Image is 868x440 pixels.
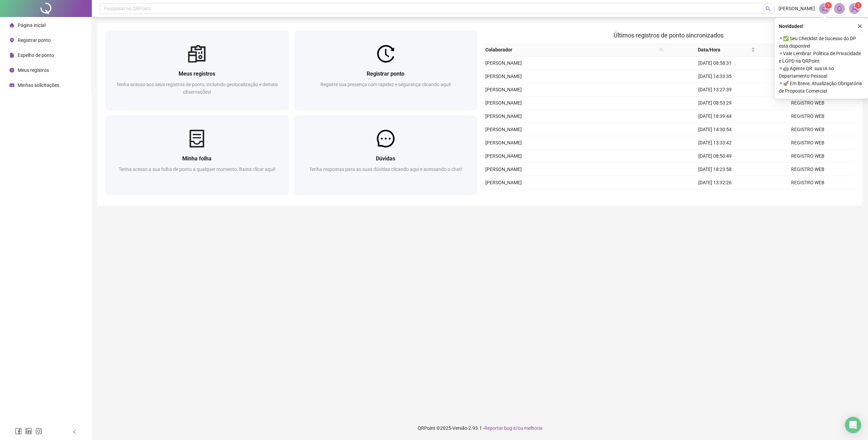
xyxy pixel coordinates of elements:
[18,22,46,28] span: Página inicial
[669,46,750,53] span: Data/Hora
[614,32,723,39] span: Últimos registros de ponto sincronizados
[452,425,467,431] span: Versão
[666,43,758,57] th: Data/Hora
[294,31,478,110] a: Registrar pontoRegistre sua presença com rapidez e segurança clicando aqui!
[105,31,289,110] a: Meus registrosTenha acesso aos seus registros de ponto, incluindo geolocalização e demais observa...
[669,163,762,176] td: [DATE] 18:23:58
[836,5,842,12] span: bell
[669,136,762,150] td: [DATE] 13:33:42
[25,428,32,435] span: linkedin
[35,428,42,435] span: instagram
[119,167,276,172] span: Tenha acesso a sua folha de ponto a qualquer momento. Basta clicar aqui!
[658,45,665,55] span: search
[10,68,14,73] span: clock-circle
[845,417,861,433] div: Open Intercom Messenger
[485,167,522,172] span: [PERSON_NAME]
[484,425,542,431] span: Reportar bug e/ou melhoria
[18,52,54,58] span: Espelho de ponto
[10,23,14,28] span: home
[485,113,522,119] span: [PERSON_NAME]
[779,65,864,80] span: ⚬ 🤖 Agente QR: sua IA no Departamento Pessoal
[779,22,803,30] span: Novidades !
[669,57,762,70] td: [DATE] 08:58:31
[182,155,212,162] span: Minha folha
[92,416,868,440] footer: QRPoint © 2025 - 2.93.1 -
[779,50,864,65] span: ⚬ Vale Lembrar: Política de Privacidade e LGPD na QRPoint
[762,110,854,123] td: REGISTRO WEB
[485,46,656,53] span: Colaborador
[18,82,59,88] span: Minhas solicitações
[762,96,854,110] td: REGISTRO WEB
[762,136,854,150] td: REGISTRO WEB
[485,100,522,106] span: [PERSON_NAME]
[779,80,864,95] span: ⚬ 🚀 Em Breve, Atualização Obrigatória de Proposta Comercial
[669,96,762,110] td: [DATE] 08:53:29
[294,115,478,195] a: DúvidasTenha respostas para as suas dúvidas clicando aqui e acessando o chat!
[762,163,854,176] td: REGISTRO WEB
[762,189,854,203] td: REGISTRO WEB
[779,35,864,50] span: ⚬ ✅ Seu Checklist de Sucesso do DP está disponível
[10,83,14,88] span: schedule
[485,140,522,145] span: [PERSON_NAME]
[669,150,762,163] td: [DATE] 08:50:49
[758,43,850,57] th: Origem
[376,155,395,162] span: Dúvidas
[116,82,278,95] span: Tenha acesso aos seus registros de ponto, incluindo geolocalização e demais observações!
[309,167,462,172] span: Tenha respostas para as suas dúvidas clicando aqui e acessando o chat!
[849,3,859,14] img: 73352
[669,110,762,123] td: [DATE] 18:39:44
[485,74,522,79] span: [PERSON_NAME]
[762,70,854,83] td: REGISTRO WEB
[367,70,404,77] span: Registrar ponto
[105,115,289,195] a: Minha folhaTenha acesso a sua folha de ponto a qualquer momento. Basta clicar aqui!
[18,37,51,43] span: Registrar ponto
[766,6,771,11] span: search
[669,70,762,83] td: [DATE] 14:33:35
[72,429,77,434] span: left
[659,48,663,52] span: search
[179,70,215,77] span: Meus registros
[320,82,451,87] span: Registre sua presença com rapidez e segurança clicando aqui!
[857,24,862,29] span: close
[485,127,522,132] span: [PERSON_NAME]
[485,60,522,66] span: [PERSON_NAME]
[827,3,830,8] span: 1
[485,180,522,185] span: [PERSON_NAME]
[669,83,762,96] td: [DATE] 13:27:39
[821,5,828,12] span: notification
[669,123,762,136] td: [DATE] 14:30:54
[762,176,854,189] td: REGISTRO WEB
[10,53,14,58] span: file
[762,83,854,96] td: REGISTRO WEB
[762,57,854,70] td: REGISTRO WEB
[857,3,859,8] span: 1
[669,189,762,203] td: [DATE] 09:00:35
[855,2,862,9] sup: Atualize o seu contato no menu Meus Dados
[18,67,49,73] span: Meus registros
[15,428,22,435] span: facebook
[485,87,522,92] span: [PERSON_NAME]
[669,176,762,189] td: [DATE] 13:32:26
[762,123,854,136] td: REGISTRO WEB
[779,5,815,12] span: [PERSON_NAME]
[10,38,14,43] span: environment
[825,2,832,9] sup: 1
[485,153,522,159] span: [PERSON_NAME]
[762,150,854,163] td: REGISTRO WEB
